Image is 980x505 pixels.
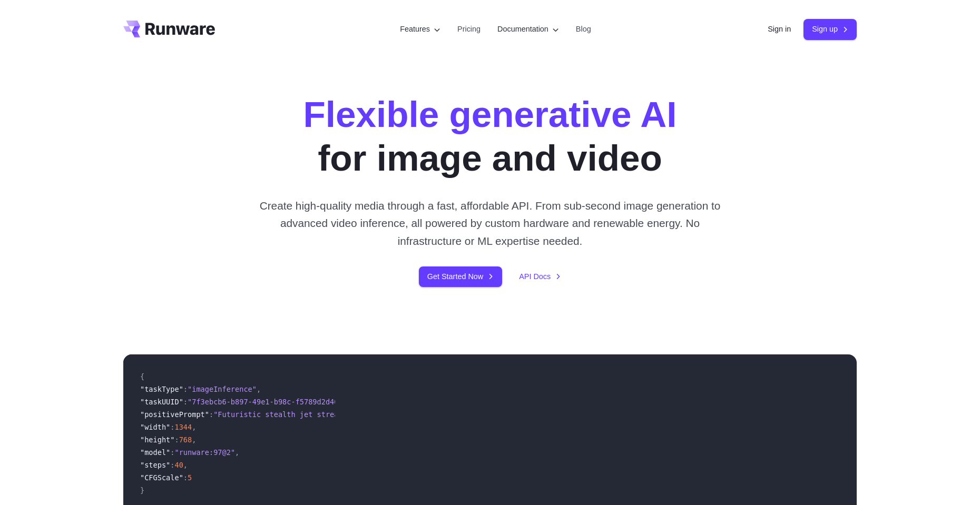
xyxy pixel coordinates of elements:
[174,448,235,457] span: "runware:97@2"
[140,398,183,406] span: "taskUUID"
[170,448,174,457] span: :
[256,197,725,250] p: Create high-quality media through a fast, affordable API. From sub-second image generation to adv...
[140,473,183,482] span: "CFGScale"
[188,398,351,406] span: "7f3ebcb6-b897-49e1-b98c-f5789d2d40d7"
[768,23,791,35] a: Sign in
[213,410,606,419] span: "Futuristic stealth jet streaking through a neon-lit cityscape with glowing purple exhaust"
[519,271,561,283] a: API Docs
[400,23,440,35] label: Features
[192,435,196,444] span: ,
[140,410,209,419] span: "positivePrompt"
[188,473,192,482] span: 5
[140,372,144,381] span: {
[183,461,188,469] span: ,
[183,385,188,393] span: :
[257,385,261,393] span: ,
[140,448,170,457] span: "model"
[576,23,591,35] a: Blog
[183,473,188,482] span: :
[497,23,559,35] label: Documentation
[179,435,192,444] span: 768
[170,423,174,431] span: :
[457,23,481,35] a: Pricing
[174,461,183,469] span: 40
[170,461,174,469] span: :
[803,19,857,39] a: Sign up
[174,435,179,444] span: :
[140,435,174,444] span: "height"
[140,385,183,393] span: "taskType"
[192,423,196,431] span: ,
[140,461,170,469] span: "steps"
[188,385,257,393] span: "imageInference"
[140,486,144,494] span: }
[235,448,239,457] span: ,
[209,410,213,419] span: :
[140,423,170,431] span: "width"
[419,266,502,287] a: Get Started Now
[174,423,192,431] span: 1344
[123,21,215,37] a: Go to /
[303,93,677,180] h1: for image and video
[183,398,188,406] span: :
[303,94,677,135] strong: Flexible generative AI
